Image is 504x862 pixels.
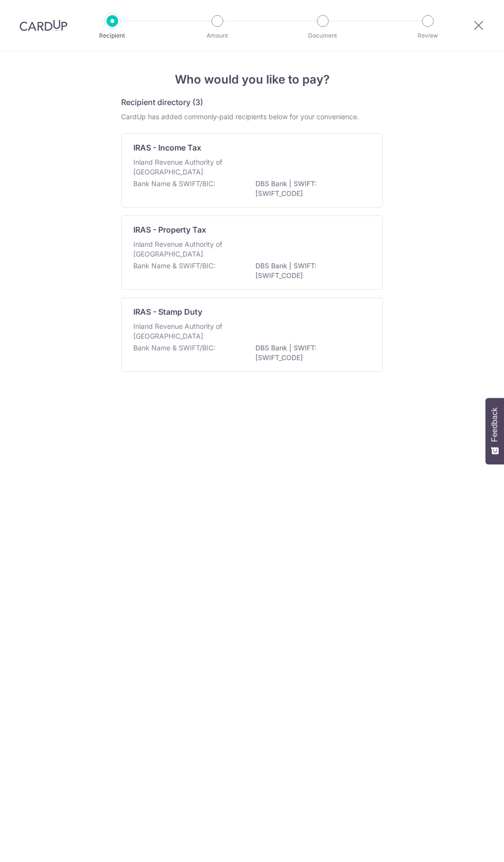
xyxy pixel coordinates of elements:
p: Inland Revenue Authority of [GEOGRAPHIC_DATA] [133,239,237,259]
p: DBS Bank | SWIFT: [SWIFT_CODE] [255,179,365,198]
p: IRAS - Property Tax [133,224,206,236]
p: IRAS - Stamp Duty [133,306,202,318]
p: Document [287,31,359,41]
p: Recipient [76,31,148,41]
p: Inland Revenue Authority of [GEOGRAPHIC_DATA] [133,322,237,341]
p: DBS Bank | SWIFT: [SWIFT_CODE] [255,343,365,363]
p: IRAS - Income Tax [133,142,201,153]
p: Bank Name & SWIFT/BIC: [133,179,215,189]
p: Review [392,31,464,41]
p: DBS Bank | SWIFT: [SWIFT_CODE] [255,261,365,280]
span: Feedback [490,408,499,442]
h4: Who would you like to pay? [121,71,383,88]
p: Bank Name & SWIFT/BIC: [133,343,215,353]
h5: Recipient directory (3) [121,96,203,108]
button: Feedback - Show survey [485,398,504,464]
div: CardUp has added commonly-paid recipients below for your convenience. [121,112,383,122]
p: Bank Name & SWIFT/BIC: [133,261,215,271]
iframe: Opens a widget where you can find more information [441,833,494,857]
p: Inland Revenue Authority of [GEOGRAPHIC_DATA] [133,157,237,177]
p: Amount [181,31,253,41]
img: CardUp [20,20,67,31]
